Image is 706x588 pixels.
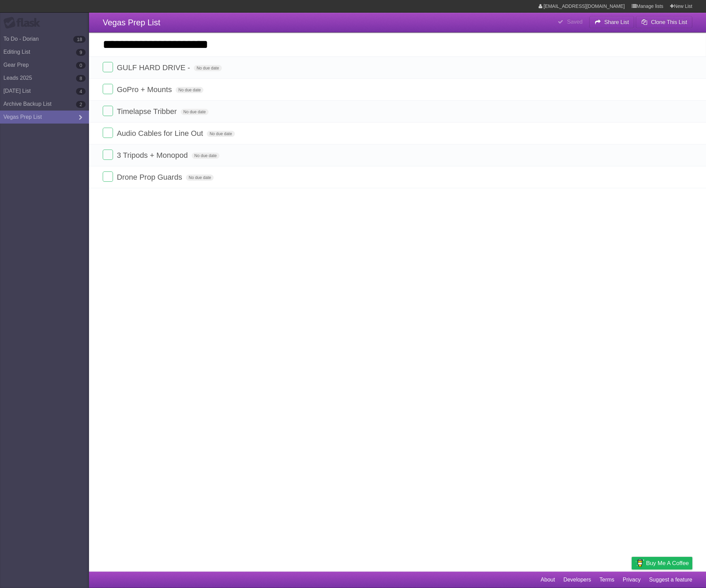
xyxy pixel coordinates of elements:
span: No due date [176,87,203,93]
label: Done [103,150,113,160]
b: Clone This List [651,19,687,25]
b: 4 [76,88,86,95]
span: No due date [194,65,222,71]
span: Drone Prop Guards [117,173,184,181]
a: About [541,573,555,586]
span: GoPro + Mounts [117,85,174,94]
a: Buy me a coffee [632,557,692,570]
span: Vegas Prep List [103,18,160,27]
b: 9 [76,49,86,56]
b: 8 [76,75,86,82]
label: Done [103,84,113,94]
a: Terms [600,573,615,586]
b: Saved [567,19,582,25]
b: 0 [76,62,86,69]
b: 2 [76,101,86,108]
button: Clone This List [636,16,692,28]
label: Done [103,62,113,72]
label: Done [103,128,113,138]
span: No due date [192,153,219,159]
span: No due date [181,109,209,115]
b: Share List [604,19,629,25]
span: 3 Tripods + Monopod [117,151,189,159]
label: Done [103,106,113,116]
span: GULF HARD DRIVE - [117,63,192,72]
button: Share List [589,16,634,28]
img: Buy me a coffee [635,557,644,569]
span: Timelapse Tribber [117,107,178,116]
a: Suggest a feature [649,573,692,586]
b: 18 [73,36,86,43]
div: Flask [3,17,45,29]
a: Developers [563,573,591,586]
span: No due date [207,131,235,137]
span: Audio Cables for Line Out [117,129,205,138]
a: Privacy [623,573,641,586]
span: Buy me a coffee [646,557,689,569]
span: No due date [186,175,214,181]
label: Done [103,171,113,182]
